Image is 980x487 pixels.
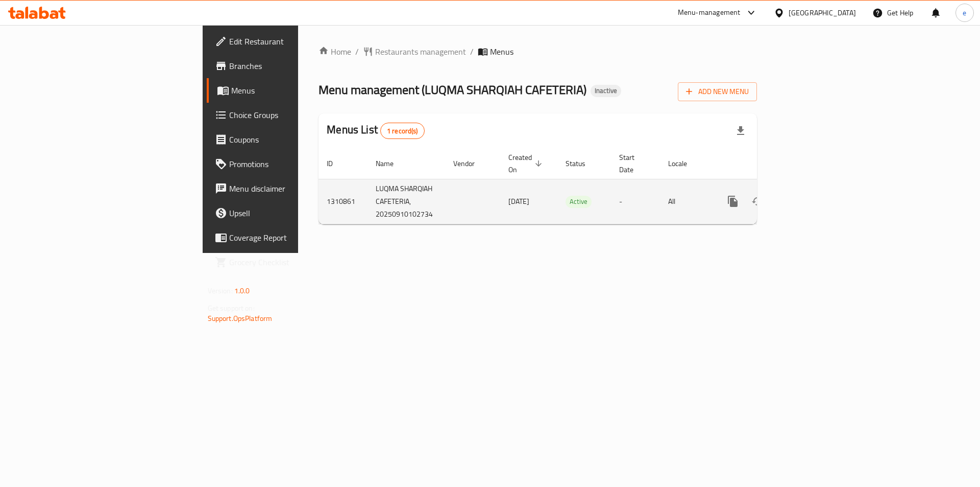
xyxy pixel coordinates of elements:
[229,60,358,72] span: Branches
[208,284,233,297] span: Version:
[453,157,488,170] span: Vendor
[660,179,713,224] td: All
[207,250,366,274] a: Grocery Checklist
[229,182,358,195] span: Menu disclaimer
[363,45,466,58] a: Restaurants management
[231,84,358,97] span: Menus
[566,157,599,170] span: Status
[229,133,358,146] span: Coupons
[318,148,827,224] table: enhanced table
[207,152,366,176] a: Promotions
[686,85,749,98] span: Add New Menu
[229,35,358,48] span: Edit Restaurant
[490,45,513,58] span: Menus
[619,151,648,176] span: Start Date
[678,82,757,101] button: Add New Menu
[591,85,621,97] div: Inactive
[327,122,424,139] h2: Menus List
[963,7,966,18] span: e
[789,7,856,18] div: [GEOGRAPHIC_DATA]
[327,157,346,170] span: ID
[611,179,660,224] td: -
[367,179,445,224] td: LUQMA SHARQIAH CAFETERIA, 20250910102734
[508,151,545,176] span: Created On
[207,127,366,152] a: Coupons
[376,157,407,170] span: Name
[713,148,827,179] th: Actions
[207,176,366,201] a: Menu disclaimer
[470,45,474,58] li: /
[380,123,425,139] div: Total records count
[591,86,621,95] span: Inactive
[207,225,366,250] a: Coverage Report
[207,103,366,127] a: Choice Groups
[381,126,424,136] span: 1 record(s)
[318,45,757,58] nav: breadcrumb
[678,7,741,19] div: Menu-management
[229,109,358,121] span: Choice Groups
[728,119,753,143] div: Export file
[375,45,466,58] span: Restaurants management
[207,54,366,78] a: Branches
[207,201,366,225] a: Upsell
[318,78,586,101] span: Menu management ( LUQMA SHARQIAH CAFETERIA )
[668,157,700,170] span: Locale
[229,158,358,170] span: Promotions
[207,78,366,103] a: Menus
[229,256,358,268] span: Grocery Checklist
[508,195,529,208] span: [DATE]
[566,196,592,207] span: Active
[229,231,358,244] span: Coverage Report
[208,312,273,325] a: Support.OpsPlatform
[721,189,745,214] button: more
[208,302,255,315] span: Get support on:
[207,29,366,54] a: Edit Restaurant
[234,284,250,297] span: 1.0.0
[229,207,358,219] span: Upsell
